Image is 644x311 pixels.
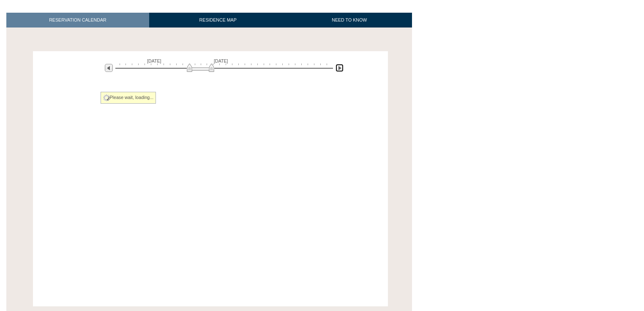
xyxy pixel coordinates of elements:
[6,13,149,28] a: RESERVATION CALENDAR
[149,13,287,28] a: RESIDENCE MAP
[101,92,156,104] div: Please wait, loading...
[214,58,228,63] span: [DATE]
[336,64,344,72] img: Next
[147,58,161,63] span: [DATE]
[103,94,110,101] img: spinner2.gif
[105,64,113,72] img: Previous
[287,13,412,28] a: NEED TO KNOW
